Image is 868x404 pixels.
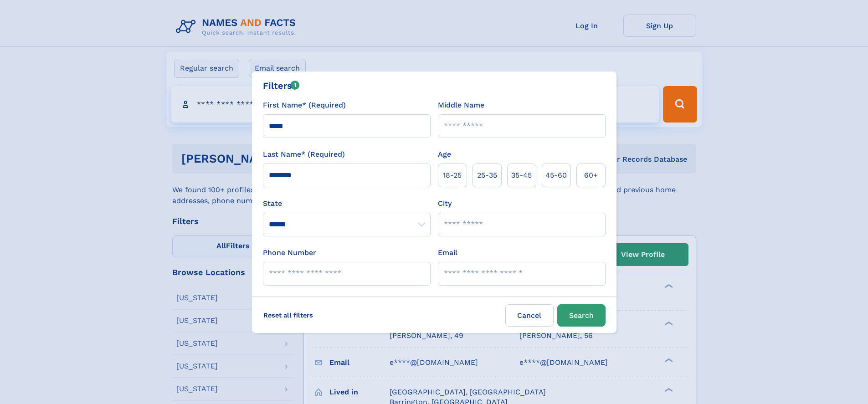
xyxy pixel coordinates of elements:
label: Middle Name [438,100,484,111]
div: Filters [263,79,300,92]
label: State [263,198,431,209]
label: First Name* (Required) [263,100,346,111]
span: 60+ [584,170,598,181]
label: Cancel [505,304,554,327]
label: Last Name* (Required) [263,149,345,160]
label: City [438,198,452,209]
span: 35‑45 [511,170,532,181]
span: 45‑60 [545,170,567,181]
label: Reset all filters [257,304,319,326]
label: Phone Number [263,247,316,258]
button: Search [557,304,606,327]
span: 18‑25 [443,170,462,181]
span: 25‑35 [477,170,497,181]
label: Age [438,149,451,160]
label: Email [438,247,457,258]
